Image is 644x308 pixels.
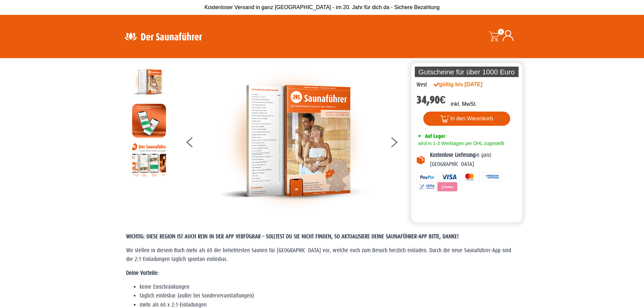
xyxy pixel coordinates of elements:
div: gültig bis [DATE] [434,80,497,89]
span: 0 [498,29,504,35]
div: West [416,80,427,89]
span: Kostenloser Versand in ganz [GEOGRAPHIC_DATA] - im 20. Jahr für dich da - Sichere Bezahlung [205,4,440,10]
strong: Deine Vorteile: [126,270,159,276]
span: € [440,94,446,106]
span: Auf Lager [425,133,445,139]
b: Kostenlose Lieferung [430,152,475,158]
li: täglich einlösbar (außer bei Sonderveranstaltungen) [140,291,518,300]
img: MOCKUP-iPhone_regional [132,104,166,138]
img: Anleitung7tn [132,143,166,176]
p: Gutscheine für über 1000 Euro [415,67,519,77]
p: in ganz [GEOGRAPHIC_DATA] [430,151,517,169]
button: In den Warenkorb [423,112,510,126]
span: WICHTIG: DIESE REGION IST AUCH REIN IN DER APP VERFÜGBAR – SOLLTEST DU SIE NICHT FINDEN, SO AKTUA... [126,233,459,240]
p: inkl. MwSt. [451,100,477,108]
img: der-saunafuehrer-2025-west [132,65,166,99]
li: keine Einschränkungen [140,283,518,291]
span: Wir stellen in diesem Buch mehr als 60 der beliebtesten Saunen für [GEOGRAPHIC_DATA] vor, welche ... [126,247,511,262]
bdi: 34,90 [416,94,446,106]
img: der-saunafuehrer-2025-west [218,65,370,217]
span: wird in 1-3 Werktagen per DHL zugestellt [416,141,504,146]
